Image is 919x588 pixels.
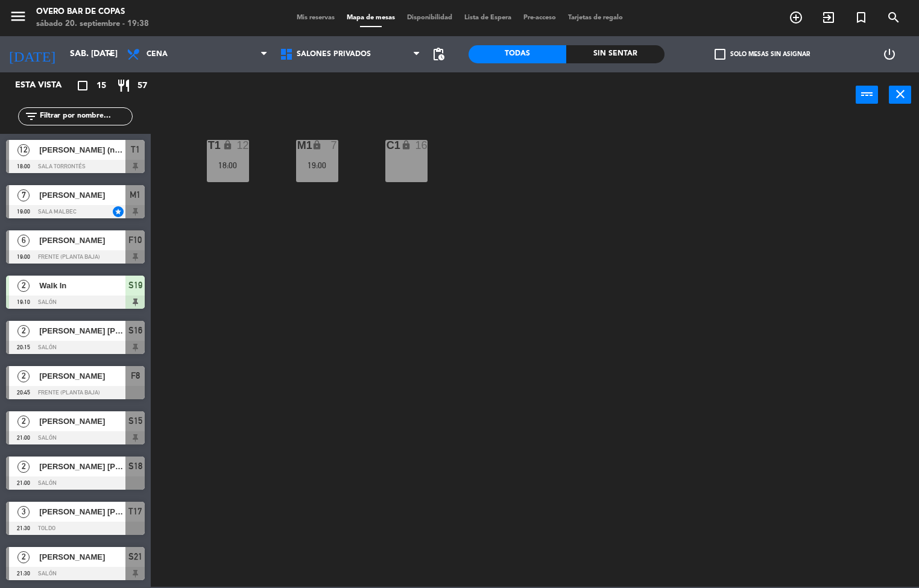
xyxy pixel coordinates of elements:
span: Mapa de mesas [341,14,401,21]
span: Walk In [39,279,125,292]
span: [PERSON_NAME] [39,370,125,382]
div: 19:00 [296,161,338,169]
div: Esta vista [6,78,87,93]
span: 7 [17,189,30,201]
span: S19 [128,278,142,292]
span: Salones Privados [297,50,371,58]
i: restaurant [116,78,131,93]
span: M1 [130,188,141,202]
i: turned_in_not [854,10,868,25]
span: S21 [128,549,142,564]
div: C1 [387,140,387,151]
span: T1 [131,142,140,157]
div: 7 [330,140,338,151]
span: 6 [17,235,30,247]
span: T17 [128,504,142,519]
input: Filtrar por nombre... [39,110,132,123]
span: Pre-acceso [517,14,562,21]
span: 15 [96,79,106,93]
span: [PERSON_NAME] (nuevo socio) [39,144,125,156]
span: pending_actions [431,47,446,62]
span: F8 [131,368,140,383]
span: S16 [128,323,142,338]
span: 2 [17,461,30,473]
i: arrow_drop_down [103,47,118,62]
i: lock [401,140,411,150]
span: Tarjetas de regalo [562,14,629,21]
i: filter_list [24,109,39,124]
div: Sin sentar [566,45,664,63]
div: Overo Bar de Copas [36,6,149,18]
i: exit_to_app [821,10,836,25]
div: M1 [297,140,298,151]
span: [PERSON_NAME] [39,189,125,201]
label: Solo mesas sin asignar [715,49,810,60]
span: 2 [17,370,30,382]
span: S15 [128,414,142,428]
span: Disponibilidad [401,14,458,21]
div: Todas [469,45,566,63]
span: 57 [137,79,147,93]
div: 18:00 [207,161,249,169]
span: [PERSON_NAME] [39,234,125,247]
button: power_input [856,86,878,104]
i: add_circle_outline [789,10,803,25]
span: [PERSON_NAME] [39,415,125,428]
button: close [889,86,911,104]
div: sábado 20. septiembre - 19:38 [36,18,149,30]
span: 2 [17,325,30,337]
i: lock [223,140,233,150]
span: [PERSON_NAME] [39,551,125,563]
span: 12 [17,144,30,156]
i: lock [312,140,322,150]
button: menu [9,7,27,30]
i: menu [9,7,27,25]
div: 16 [415,140,427,151]
span: 2 [17,416,30,428]
span: S18 [128,459,142,473]
span: 2 [17,280,30,292]
i: power_input [860,87,874,101]
i: search [886,10,901,25]
i: power_settings_new [882,47,897,62]
span: [PERSON_NAME] [PERSON_NAME] [39,460,125,473]
span: 2 [17,551,30,563]
i: crop_square [75,78,90,93]
span: Lista de Espera [458,14,517,21]
span: Cena [147,50,168,58]
span: 3 [17,506,30,518]
span: F10 [128,233,142,247]
div: 12 [236,140,248,151]
span: Mis reservas [291,14,341,21]
span: check_box_outline_blank [715,49,725,60]
span: [PERSON_NAME] [PERSON_NAME] [39,505,125,518]
span: [PERSON_NAME] [PERSON_NAME] [39,324,125,337]
i: close [893,87,908,101]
